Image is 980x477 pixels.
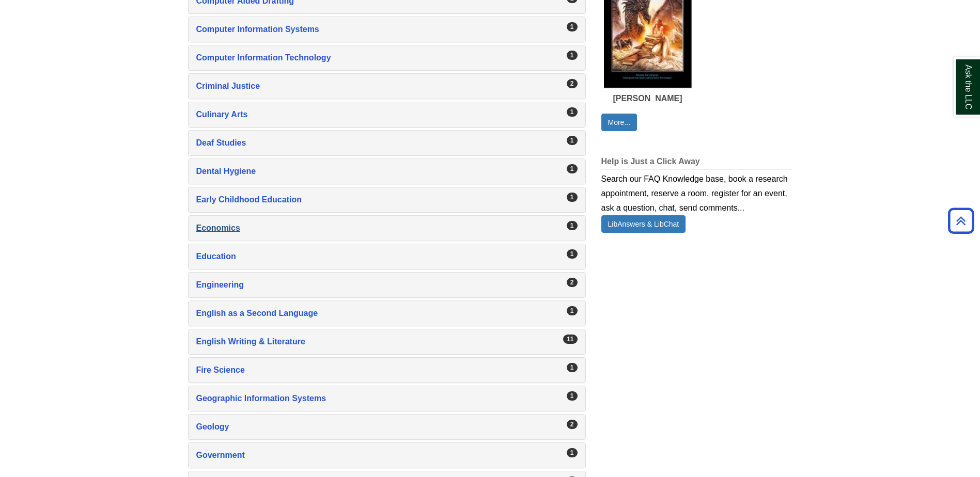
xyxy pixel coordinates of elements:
div: 1 [567,391,578,401]
div: Search our FAQ Knowledge base, book a research appointment, reserve a room, register for an event... [601,169,792,215]
a: Computer Information Systems [196,22,578,37]
div: 1 [567,164,578,173]
div: 2 [567,420,578,429]
a: LibAnswers & LibChat [601,215,686,233]
div: 1 [567,51,578,60]
a: Economics [196,221,578,235]
a: Engineering [196,278,578,292]
a: Geographic Information Systems [196,391,578,406]
div: 1 [567,136,578,145]
a: Criminal Justice [196,79,578,93]
div: 1 [567,22,578,31]
div: 1 [567,249,578,259]
a: Government [196,448,578,463]
div: 2 [567,278,578,287]
div: 1 [567,221,578,230]
div: 1 [567,448,578,457]
a: Culinary Arts [196,107,578,122]
div: 2 [567,79,578,88]
a: Deaf Studies [196,136,578,150]
div: 1 [567,306,578,315]
a: Fire Science [196,363,578,377]
a: Geology [196,420,578,434]
div: 1 [567,193,578,202]
a: English as a Second Language [196,306,578,321]
a: Dental Hygiene [196,164,578,179]
a: English Writing & Literature [196,335,578,349]
h2: Help is Just a Click Away [601,157,792,169]
a: Education [196,249,578,264]
a: Back to Top [944,214,977,228]
a: Computer Information Technology [196,51,578,65]
div: 1 [567,107,578,117]
a: More... [601,114,637,131]
a: Early Childhood Education [196,193,578,207]
div: [PERSON_NAME] [604,93,692,103]
div: 1 [567,363,578,372]
div: 11 [563,335,577,344]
